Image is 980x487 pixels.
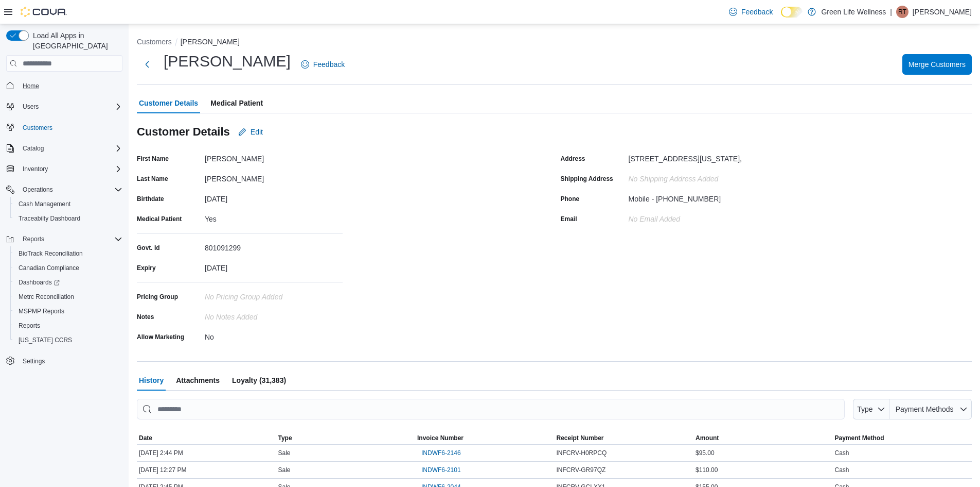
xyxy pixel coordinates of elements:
span: Traceabilty Dashboard [14,212,122,225]
span: Metrc Reconciliation [19,293,74,301]
span: Canadian Compliance [19,264,79,272]
span: BioTrack Reconciliation [19,249,83,258]
span: Medical Patient [210,93,263,113]
span: Load All Apps in [GEOGRAPHIC_DATA] [29,30,122,51]
span: Reports [14,320,122,332]
span: Operations [19,183,122,196]
span: INFCRV-GR97QZ [557,466,606,474]
div: $110.00 [693,464,833,476]
button: Merge Customers [902,54,972,75]
button: Catalog [2,141,127,156]
span: Cash [835,466,849,474]
span: [US_STATE] CCRS [19,336,72,344]
div: 801091299 [205,240,343,252]
span: Cash Management [14,198,122,210]
span: History [139,370,164,391]
button: Reports [10,318,127,333]
span: Customer Details [139,93,198,113]
div: No Shipping Address added [629,171,767,183]
a: Reports [14,320,44,332]
span: Metrc Reconciliation [14,291,122,303]
span: Payment Method [835,434,884,442]
a: Dashboards [10,275,127,290]
button: Payment Methods [889,399,972,419]
a: Cash Management [14,198,75,210]
span: Date [139,434,152,442]
span: Type [278,434,292,442]
a: Feedback [297,54,349,75]
span: Cash [835,449,849,457]
span: Washington CCRS [14,334,122,346]
span: Reports [23,235,44,243]
span: RT [898,6,906,18]
a: Dashboards [14,276,64,289]
button: Metrc Reconciliation [10,290,127,304]
label: Medical Patient [137,215,182,223]
label: Birthdate [137,195,164,203]
button: INDWF6-2146 [417,447,465,459]
span: Inventory [23,165,48,173]
span: Reports [19,322,40,330]
span: Dashboards [14,276,122,289]
span: Customers [23,124,52,132]
button: Customers [2,120,127,135]
button: Home [2,78,127,93]
div: [STREET_ADDRESS][US_STATE], [629,150,742,163]
span: Feedback [313,59,345,70]
button: Cash Management [10,197,127,211]
span: MSPMP Reports [14,305,122,317]
button: Users [2,99,127,114]
button: Amount [693,432,833,444]
span: Amount [696,434,719,442]
a: BioTrack Reconciliation [14,247,87,260]
div: $95.00 [693,447,833,459]
span: Operations [23,186,53,194]
span: Settings [19,355,122,367]
a: MSPMP Reports [14,305,68,317]
div: [PERSON_NAME] [205,150,343,163]
span: BioTrack Reconciliation [14,247,122,260]
a: Canadian Compliance [14,262,83,274]
span: Inventory [19,163,122,175]
div: [DATE] [205,191,343,203]
span: Dark Mode [781,18,781,18]
p: [PERSON_NAME] [913,6,972,18]
span: Type [857,405,872,413]
p: | [890,6,892,18]
span: Loyalty (31,383) [232,370,286,391]
label: Govt. Id [137,244,160,252]
button: Receipt Number [555,432,694,444]
button: Next [137,54,157,75]
span: Dashboards [19,278,60,287]
button: Date [137,432,276,444]
button: Inventory [2,162,127,176]
div: [DATE] [205,260,343,272]
span: Home [19,79,122,92]
div: No Email added [629,211,681,223]
button: Canadian Compliance [10,261,127,275]
button: BioTrack Reconciliation [10,246,127,261]
button: Type [853,399,890,419]
button: Operations [19,183,57,196]
a: Customers [19,122,57,134]
span: Feedback [741,7,773,17]
nav: Complex example [6,74,122,395]
span: Canadian Compliance [14,262,122,274]
a: Traceabilty Dashboard [14,212,84,225]
span: Users [19,100,122,113]
button: Traceabilty Dashboard [10,211,127,226]
button: Edit [234,122,267,142]
span: Catalog [19,142,122,155]
span: Payment Methods [896,405,954,413]
a: Metrc Reconciliation [14,291,78,303]
button: Catalog [19,142,48,155]
div: [PERSON_NAME] [205,171,343,183]
input: This is a search bar. As you type, the results lower in the page will automatically filter. [137,399,845,419]
span: Attachments [176,370,220,391]
button: MSPMP Reports [10,304,127,318]
span: Merge Customers [908,59,966,70]
button: Reports [2,232,127,246]
input: Dark Mode [781,7,803,18]
span: Settings [23,357,45,365]
span: Reports [19,233,122,245]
